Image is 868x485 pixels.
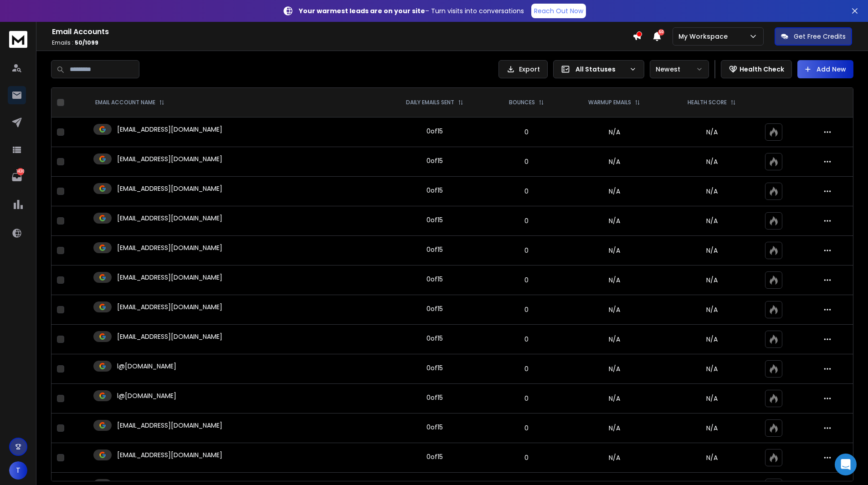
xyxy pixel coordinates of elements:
p: [EMAIL_ADDRESS][DOMAIN_NAME] [117,154,222,163]
td: N/A [564,414,664,443]
p: N/A [670,364,754,373]
p: N/A [670,187,754,196]
p: [EMAIL_ADDRESS][DOMAIN_NAME] [117,243,222,252]
div: 0 of 15 [426,245,443,254]
strong: Your warmest leads are on your site [299,6,425,15]
p: 0 [494,246,559,255]
td: N/A [564,206,664,236]
div: 0 of 15 [426,334,443,343]
button: Add New [797,60,853,78]
p: l@[DOMAIN_NAME] [117,362,176,371]
p: 0 [494,335,559,344]
button: Health Check [721,60,792,78]
button: Newest [650,60,709,78]
span: 50 [658,29,664,36]
div: 0 of 15 [426,156,443,165]
p: HEALTH SCORE [688,99,727,106]
p: 0 [494,305,559,314]
p: 0 [494,394,559,403]
p: 0 [494,216,559,225]
p: N/A [670,128,754,137]
p: [EMAIL_ADDRESS][DOMAIN_NAME] [117,273,222,282]
p: WARMUP EMAILS [588,99,631,106]
p: 0 [494,453,559,462]
p: DAILY EMAILS SENT [406,99,454,106]
div: 0 of 15 [426,127,443,136]
div: 0 of 15 [426,215,443,225]
td: N/A [564,117,664,147]
p: [EMAIL_ADDRESS][DOMAIN_NAME] [117,214,222,223]
p: N/A [670,216,754,225]
p: My Workspace [678,32,731,41]
div: 0 of 15 [426,186,443,195]
td: N/A [564,325,664,354]
td: N/A [564,265,664,295]
p: N/A [670,335,754,344]
p: N/A [670,246,754,255]
button: T [9,461,27,480]
p: N/A [670,394,754,403]
td: N/A [564,443,664,473]
p: N/A [670,305,754,314]
div: 0 of 15 [426,452,443,461]
p: 0 [494,187,559,196]
div: EMAIL ACCOUNT NAME [95,99,164,106]
p: l@[DOMAIN_NAME] [117,391,176,400]
td: N/A [564,354,664,384]
div: 0 of 15 [426,393,443,402]
td: N/A [564,147,664,177]
p: N/A [670,276,754,285]
td: N/A [564,295,664,325]
p: [EMAIL_ADDRESS][DOMAIN_NAME] [117,332,222,341]
p: Emails : [52,39,632,46]
p: [EMAIL_ADDRESS][DOMAIN_NAME] [117,421,222,430]
td: N/A [564,236,664,265]
p: 0 [494,157,559,166]
p: N/A [670,453,754,462]
p: [EMAIL_ADDRESS][DOMAIN_NAME] [117,302,222,311]
p: 0 [494,128,559,137]
p: 0 [494,424,559,433]
a: Reach Out Now [531,4,586,18]
td: N/A [564,384,664,414]
div: Open Intercom Messenger [835,454,857,475]
div: 0 of 15 [426,423,443,432]
p: Reach Out Now [534,6,583,15]
p: N/A [670,424,754,433]
p: [EMAIL_ADDRESS][DOMAIN_NAME] [117,125,222,134]
p: All Statuses [575,65,626,74]
button: Export [498,60,548,78]
p: 0 [494,364,559,373]
p: 1430 [17,168,24,175]
div: 0 of 15 [426,363,443,373]
div: 0 of 15 [426,275,443,284]
p: Health Check [740,65,784,74]
a: 1430 [8,168,26,186]
button: Get Free Credits [775,27,852,46]
p: – Turn visits into conversations [299,6,524,15]
p: BOUNCES [509,99,535,106]
p: [EMAIL_ADDRESS][DOMAIN_NAME] [117,184,222,193]
p: 0 [494,276,559,285]
p: Get Free Credits [794,32,846,41]
p: [EMAIL_ADDRESS][DOMAIN_NAME] [117,450,222,459]
td: N/A [564,177,664,206]
img: logo [9,31,27,48]
p: N/A [670,157,754,166]
h1: Email Accounts [52,26,632,37]
span: 50 / 1099 [75,39,98,46]
div: 0 of 15 [426,304,443,313]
